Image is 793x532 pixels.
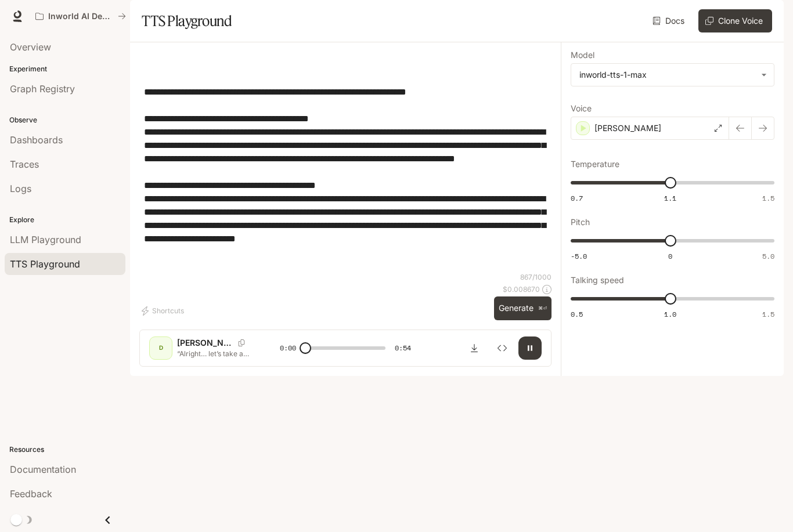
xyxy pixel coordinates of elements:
span: 0.5 [571,309,583,319]
p: Inworld AI Demos [48,12,113,21]
button: Inspect [491,336,514,360]
div: D [152,339,170,357]
span: 0 [668,251,672,261]
p: Voice [571,104,592,113]
button: Clone Voice [698,9,772,32]
p: ⌘⏎ [538,305,547,312]
p: “Alright… let’s take a few of your questions while my stomach keeps going.” What makes a stomach ... [177,349,252,359]
span: 0:00 [280,342,296,354]
span: 1.1 [664,193,676,203]
span: 1.5 [762,193,774,203]
button: Shortcuts [139,302,189,320]
span: 0.7 [571,193,583,203]
button: Download audio [463,336,486,360]
button: Copy Voice ID [233,339,250,346]
div: inworld-tts-1-max [571,64,774,86]
span: 1.0 [664,309,676,319]
p: Pitch [571,218,590,226]
span: 0:54 [395,342,411,354]
span: 1.5 [762,309,774,319]
span: -5.0 [571,251,587,261]
p: Temperature [571,160,619,168]
p: [PERSON_NAME] [594,122,661,134]
div: inworld-tts-1-max [579,69,755,81]
button: Generate⌘⏎ [494,296,552,320]
span: 5.0 [762,251,774,261]
button: All workspaces [30,5,131,28]
a: Docs [650,9,689,32]
p: [PERSON_NAME] [177,337,233,349]
p: Talking speed [571,276,624,284]
p: Model [571,51,594,59]
h1: TTS Playground [142,9,232,32]
p: $ 0.008670 [503,284,540,294]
